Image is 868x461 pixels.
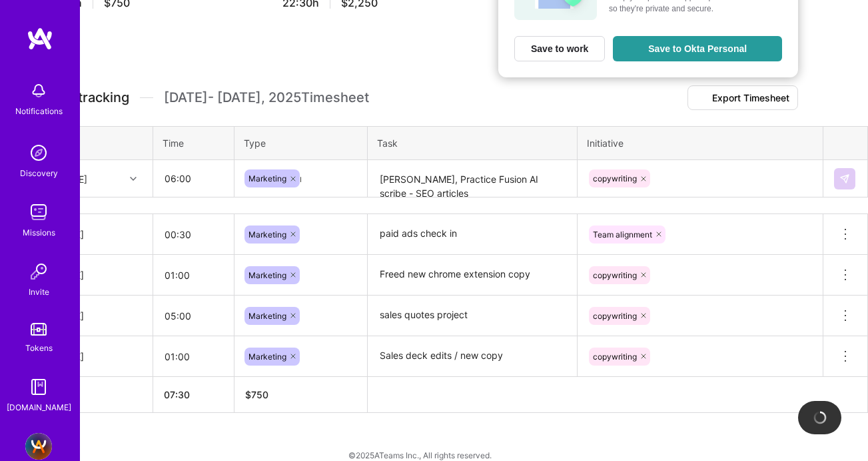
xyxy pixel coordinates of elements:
[839,173,850,184] img: Submit
[593,229,652,240] span: Team alignment
[696,94,707,103] i: icon Download
[593,173,637,183] span: copywriting
[834,168,857,189] div: null
[164,89,369,106] span: [DATE] - [DATE] , 2025 Timesheet
[593,270,637,280] span: copywriting
[514,36,605,61] button: Save to work
[25,433,52,460] img: A.Team - Full-stack Demand Growth team!
[20,166,58,180] div: Discovery
[54,268,142,282] div: [DATE]
[613,36,782,61] button: Save to Okta Personal
[25,199,52,225] img: teamwork
[154,339,233,374] input: HH:MM
[248,173,286,183] span: Marketing
[27,27,53,51] img: logo
[25,77,52,104] img: bell
[163,136,224,150] div: Time
[23,225,55,240] div: Missions
[154,161,233,196] input: HH:MM
[687,85,798,110] button: Export Timesheet
[245,389,268,400] span: $ 750
[22,433,55,460] a: A.Team - Full-stack Demand Growth team!
[25,341,53,355] div: Tokens
[248,229,286,240] span: Marketing
[43,89,129,106] span: Time tracking
[130,175,137,182] i: icon Chevron
[54,350,142,364] div: [DATE]
[248,270,286,280] span: Marketing
[248,311,286,321] span: Marketing
[154,298,233,334] input: HH:MM
[25,139,52,166] img: discovery
[153,377,234,413] th: 07:30
[248,352,286,362] span: Marketing
[54,309,142,323] div: [DATE]
[43,377,153,413] th: Total
[54,227,142,242] div: [DATE]
[29,285,49,299] div: Invite
[25,374,52,400] img: guide book
[369,256,576,294] textarea: Freed new chrome extension copy
[593,311,637,321] span: copywriting
[369,297,576,335] textarea: sales quotes project
[369,215,576,254] textarea: paid ads check in
[154,258,233,293] input: HH:MM
[593,352,637,362] span: copywriting
[154,217,233,252] input: HH:MM
[369,161,576,197] textarea: [PERSON_NAME], Practice Fusion AI scribe - SEO articles
[31,323,47,336] img: tokens
[234,127,368,160] th: Type
[43,127,153,160] th: Date
[368,127,578,160] th: Task
[587,136,813,150] div: Initiative
[369,338,576,376] textarea: Sales deck edits / new copy
[15,104,63,118] div: Notifications
[7,400,71,414] div: [DOMAIN_NAME]
[813,411,827,424] img: loading
[25,258,52,285] img: Invite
